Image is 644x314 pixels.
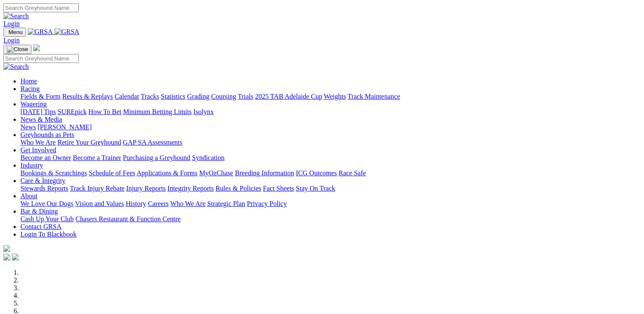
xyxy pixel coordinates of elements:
[20,177,66,184] a: Care & Integrity
[20,116,62,123] a: News & Media
[20,108,641,116] div: Wagering
[62,93,113,100] a: Results & Replays
[20,139,641,146] div: Greyhounds as Pets
[141,93,159,100] a: Tracks
[193,108,214,115] a: Isolynx
[12,254,19,260] img: twitter.svg
[3,63,29,71] img: Search
[20,93,60,100] a: Fields & Form
[3,12,29,20] img: Search
[3,28,26,37] button: Toggle navigation
[161,93,186,100] a: Statistics
[199,169,233,177] a: MyOzChase
[148,200,169,207] a: Careers
[3,45,31,54] button: Toggle navigation
[20,146,56,154] a: Get Involved
[57,108,86,115] a: SUREpick
[170,200,206,207] a: Who We Are
[20,108,56,115] a: [DATE] Tips
[73,154,121,161] a: Become a Trainer
[20,139,56,146] a: Who We Are
[123,139,183,146] a: GAP SA Assessments
[20,185,641,192] div: Care & Integrity
[7,46,28,53] img: Close
[255,93,322,100] a: 2025 TAB Adelaide Cup
[296,169,337,177] a: ICG Outcomes
[123,108,192,115] a: Minimum Betting Limits
[247,200,287,207] a: Privacy Policy
[54,28,80,36] img: GRSA
[20,100,47,108] a: Wagering
[215,185,261,192] a: Rules & Policies
[338,169,366,177] a: Race Safe
[126,185,166,192] a: Injury Reports
[3,20,20,27] a: Login
[20,169,641,177] div: Industry
[3,3,79,12] input: Search
[57,139,121,146] a: Retire Your Greyhound
[348,93,400,100] a: Track Maintenance
[235,169,294,177] a: Breeding Information
[20,169,87,177] a: Bookings & Scratchings
[192,154,224,161] a: Syndication
[20,208,58,215] a: Bar & Dining
[296,185,335,192] a: Stay On Track
[20,215,74,223] a: Cash Up Your Club
[3,245,10,252] img: logo-grsa-white.png
[20,85,40,92] a: Racing
[3,254,10,260] img: facebook.svg
[207,200,245,207] a: Strategic Plan
[123,154,190,161] a: Purchasing a Greyhound
[20,123,36,131] a: News
[20,231,77,238] a: Login To Blackbook
[3,37,20,44] a: Login
[89,169,135,177] a: Schedule of Fees
[75,215,180,223] a: Chasers Restaurant & Function Centre
[20,200,641,208] div: About
[20,131,74,138] a: Greyhounds as Pets
[20,77,37,85] a: Home
[324,93,346,100] a: Weights
[20,192,37,200] a: About
[37,123,92,131] a: [PERSON_NAME]
[20,93,641,100] div: Racing
[167,185,214,192] a: Integrity Reports
[187,93,209,100] a: Grading
[263,185,294,192] a: Fact Sheets
[70,185,124,192] a: Track Injury Rebate
[114,93,139,100] a: Calendar
[20,154,641,162] div: Get Involved
[20,223,61,230] a: Contact GRSA
[20,123,641,131] div: News & Media
[211,93,236,100] a: Coursing
[33,44,40,51] img: logo-grsa-white.png
[20,154,71,161] a: Become an Owner
[75,200,124,207] a: Vision and Values
[9,29,23,35] span: Menu
[126,200,146,207] a: History
[20,162,43,169] a: Industry
[238,93,253,100] a: Trials
[3,54,79,63] input: Search
[28,28,53,36] img: GRSA
[137,169,197,177] a: Applications & Forms
[20,200,73,207] a: We Love Our Dogs
[20,215,641,223] div: Bar & Dining
[20,185,68,192] a: Stewards Reports
[89,108,122,115] a: How To Bet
